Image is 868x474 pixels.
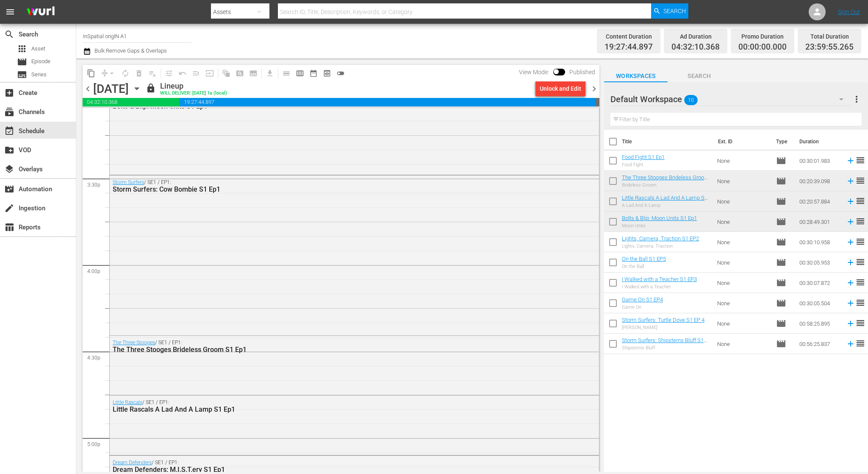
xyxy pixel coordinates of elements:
span: Refresh All Search Blocks [216,65,233,81]
div: Promo Duration [738,31,787,42]
a: Storm Surfers: Turtle Dove S1 EP 4 [622,317,704,323]
td: 00:56:25.837 [796,334,843,354]
a: Lights, Camera, Traction S1 EP2 [622,235,699,242]
span: reorder [855,257,865,267]
span: chevron_left [83,84,93,94]
span: Episode [31,57,50,66]
td: None [714,334,773,354]
td: 00:58:25.895 [796,313,843,334]
span: 19:27:44.897 [180,98,595,106]
div: [DATE] [93,82,129,96]
th: Type [771,130,794,153]
a: Dream Defenders [113,460,152,466]
span: reorder [855,298,865,308]
div: [PERSON_NAME] [622,325,704,330]
div: / SE1 / EP1: [113,179,549,193]
span: toggle_off [336,69,345,78]
span: 00:00:00.000 [738,42,787,52]
span: reorder [855,318,865,328]
button: Search [651,3,688,19]
td: None [714,232,773,252]
span: preview_outlined [323,69,331,78]
span: Episode [776,237,786,247]
div: The Three Stooges Brideless Groom S1 Ep1 [113,346,549,354]
span: Revert to Primary Episode [176,67,189,80]
span: Automation [4,184,14,194]
div: Dream Defenders: M.I.S.T.ery S1 Ep1 [113,466,549,474]
span: Update Metadata from Key Asset [203,67,216,80]
span: Search [4,29,14,39]
span: Toggle to switch from Published to Draft view. [553,69,559,75]
svg: Add to Schedule [846,319,855,328]
button: Unlock and Edit [535,81,585,96]
div: Storm Surfers: Cow Bombie S1 Ep1 [113,185,549,193]
th: Title [622,130,713,153]
td: 00:30:10.958 [796,232,843,252]
div: Game On [622,304,663,310]
svg: Add to Schedule [846,258,855,267]
span: Episode [776,176,786,186]
td: 00:30:07.872 [796,273,843,293]
td: None [714,191,773,212]
span: Episode [776,339,786,349]
span: menu [5,7,15,17]
span: VOD [4,145,14,155]
a: I Walked with a Teacher S1 EP3 [622,276,697,282]
a: The Three Stooges [113,340,155,346]
td: 00:30:05.504 [796,293,843,313]
span: Overlays [4,164,14,174]
span: 19:27:44.897 [605,42,653,52]
div: A Lad And A Lamp [622,203,710,208]
span: Series [17,70,27,80]
div: Total Duration [805,31,854,42]
td: 00:20:39.098 [796,171,843,191]
svg: Add to Schedule [846,278,855,287]
td: 00:30:01.983 [796,151,843,171]
td: None [714,212,773,232]
img: ans4CAIJ8jUAAAAAAAAAAAAAAAAAAAAAAAAgQb4GAAAAAAAAAAAAAAAAAAAAAAAAJMjXAAAAAAAAAAAAAAAAAAAAAAAAgAT5G... [20,2,61,22]
div: Brideless Groom [622,182,710,188]
a: Game On S1 EP4 [622,296,663,303]
span: Remove Gaps & Overlaps [98,67,119,80]
div: Shipsterns Bluff [622,345,710,351]
span: chevron_right [589,84,599,94]
svg: Add to Schedule [846,176,855,186]
span: Reports [4,222,14,232]
a: Bolts & Blip: Moon Units S1 Ep1 [622,215,697,221]
span: 00:00:04.735 [595,98,599,106]
span: content_copy [87,69,95,78]
span: Episode [776,257,786,268]
span: date_range_outlined [309,69,318,78]
span: Episode [776,298,786,308]
span: Series [31,70,47,79]
a: The Three Stooges Brideless Groom S1 Ep1 [622,174,709,187]
span: 04:32:10.368 [671,42,720,52]
span: Episode [776,217,786,227]
span: Copy Lineup [84,67,98,80]
td: None [714,151,773,171]
div: Moon Units [622,223,697,229]
span: reorder [855,155,865,165]
th: Ext. ID [713,130,771,153]
div: Unlock and Edit [540,81,581,96]
span: Month Calendar View [307,67,320,80]
td: 00:30:05.953 [796,252,843,273]
div: Lineup [160,81,227,91]
td: None [714,293,773,313]
span: Bulk Remove Gaps & Overlaps [93,47,167,54]
span: Week Calendar View [293,67,307,80]
span: reorder [855,277,865,287]
div: / SE1 / EP1: [113,340,549,354]
span: Customize Events [159,65,176,81]
div: / SE1 / EP1: [113,399,549,413]
span: Episode [776,156,786,166]
span: Episode [776,318,786,329]
a: Little Rascals [113,399,142,405]
span: Episode [776,196,786,206]
a: On the Ball S1 EP5 [622,256,666,262]
span: Published [565,69,599,75]
span: 04:32:10.368 [83,98,180,106]
span: more_vert [851,94,862,104]
svg: Add to Schedule [846,237,855,247]
span: Create [4,88,14,98]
